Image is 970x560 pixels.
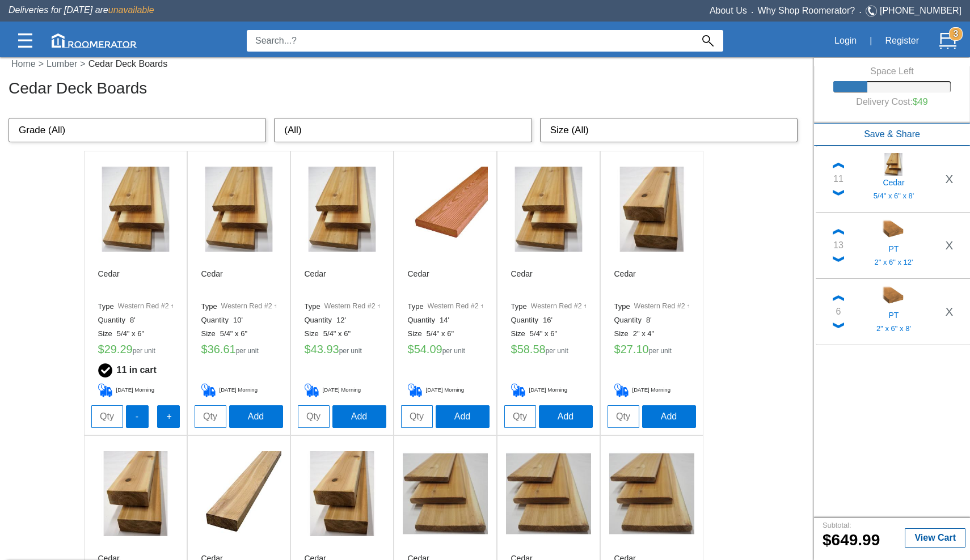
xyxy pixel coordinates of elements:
button: + [157,405,180,428]
button: Add [332,405,386,428]
label: Quantity [408,316,440,325]
small: Subtotal: [823,521,851,529]
h5: 36.61 [201,343,276,360]
h6: Cedar [614,269,636,298]
span: unavailable [108,5,154,15]
label: Size [305,329,323,338]
a: PT2" x 6" x 8' [849,286,938,338]
img: Delivery_Cart.png [408,383,426,397]
div: 13 [833,239,844,252]
label: $ [408,343,414,355]
a: Lumber [44,59,80,69]
h5: [DATE] Morning [201,383,276,397]
h5: 5/4" x 6" x 8' [858,192,930,201]
input: Qty [504,405,536,428]
img: Categories.svg [18,33,32,48]
label: $ [823,532,832,549]
h5: [DATE] Morning [614,383,689,397]
span: Deliveries for [DATE] are [9,5,154,15]
div: 11 [833,172,844,186]
label: 8' [130,316,140,325]
h5: 27.10 [614,343,689,360]
label: 14' [440,316,454,325]
img: Down_Chevron.png [833,190,844,196]
button: Add [436,405,490,428]
img: Search_Icon.svg [702,35,714,46]
img: Delivery_Cart.png [201,383,220,397]
h3: Cedar Deck Boards [9,75,811,97]
span: • [855,10,866,15]
button: X [938,169,960,188]
img: Down_Chevron.png [833,256,844,262]
h5: 29.29 [98,343,173,360]
div: | [863,28,879,53]
label: 8' [646,316,656,325]
h5: 58.58 [511,343,586,360]
button: Register [879,29,925,53]
b: View Cart [914,533,956,542]
label: $ [201,343,208,355]
button: Save & Share [814,123,970,146]
label: 5/4" x 6" [117,329,149,338]
label: 5/4" x 6" [323,329,355,338]
img: /app/images/Buttons/favicon.jpg [609,167,694,252]
label: 16' [543,316,557,325]
label: Size [201,329,220,338]
span: • [747,10,758,15]
label: Cedar Deck Boards [86,57,171,71]
img: 13200001_sm.jpg [882,286,905,308]
a: Why Shop Roomerator? [758,6,855,15]
h6: Cedar [201,269,223,298]
strong: 3 [949,27,963,41]
img: Delivery_Cart.png [98,383,116,397]
input: Qty [608,405,639,428]
label: per unit [133,347,155,355]
h5: [DATE] Morning [511,383,586,397]
button: Login [828,29,863,53]
label: 5/4" x 6" [530,329,562,338]
label: $49 [913,97,928,107]
button: View Cart [905,528,965,548]
a: Cedar5/4" x 6" x 8' [849,153,938,205]
label: Type [511,302,531,311]
label: Size [408,329,427,338]
label: Quantity [511,316,543,325]
button: X [938,302,960,321]
label: Type [305,302,324,311]
label: $ [614,343,621,355]
label: Type [408,302,428,311]
h5: 54.09 [408,343,483,360]
img: 13200003_sm.jpg [882,219,905,242]
h5: 43.93 [305,343,379,360]
h5: 2" x 6" x 12' [858,258,930,267]
input: Qty [298,405,330,428]
input: Qty [195,405,226,428]
b: 11 in cart [117,365,157,375]
a: PT2" x 6" x 12' [849,219,938,271]
img: roomerator-logo.svg [52,33,137,48]
label: Quantity [305,316,336,325]
h5: PT [858,242,930,253]
h6: Cedar [408,269,429,298]
label: Western Red #2 + [324,302,379,311]
label: 10' [233,316,247,325]
label: per unit [236,347,259,355]
h6: Cedar [511,269,533,298]
label: Size [98,329,117,338]
label: $ [98,343,104,355]
label: Size [511,329,530,338]
label: Western Red #2 + [118,302,173,311]
img: /app/images/Buttons/favicon.jpg [196,167,281,252]
button: Add [229,405,283,428]
img: /app/images/Buttons/favicon.jpg [609,451,694,536]
b: 649.99 [823,531,880,549]
h5: [DATE] Morning [305,383,379,397]
label: per unit [546,347,568,355]
img: Delivery_Cart.png [511,383,529,397]
a: About Us [710,6,747,15]
label: 5/4" x 6" [427,329,458,338]
img: Checkmark_Cart.png [98,363,117,377]
button: Add [642,405,696,428]
h6: Cedar [98,269,120,298]
label: Type [614,302,634,311]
